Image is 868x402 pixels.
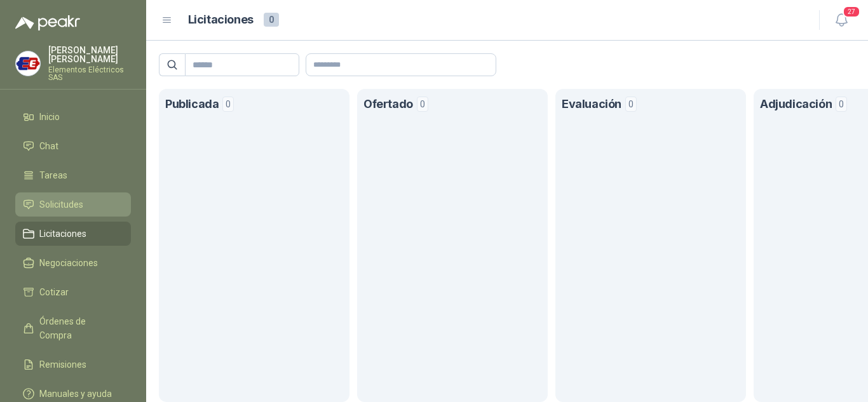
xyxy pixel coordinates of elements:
[625,97,637,112] span: 0
[39,256,98,270] span: Negociaciones
[16,51,40,76] img: Company Logo
[15,352,131,377] a: Remisiones
[15,15,80,30] img: Logo peakr
[39,358,86,372] span: Remisiones
[15,309,131,347] a: Órdenes de Compra
[39,110,60,124] span: Inicio
[15,280,131,304] a: Cotizar
[48,66,131,81] p: Elementos Eléctricos SAS
[15,192,131,217] a: Solicitudes
[39,139,58,153] span: Chat
[48,46,131,64] p: [PERSON_NAME] [PERSON_NAME]
[830,9,853,32] button: 27
[264,13,279,27] span: 0
[562,95,621,114] h1: Evaluación
[760,95,832,114] h1: Adjudicación
[15,163,131,187] a: Tareas
[15,251,131,275] a: Negociaciones
[39,387,112,401] span: Manuales y ayuda
[165,95,219,114] h1: Publicada
[15,134,131,158] a: Chat
[39,168,67,182] span: Tareas
[417,97,428,112] span: 0
[843,6,860,18] span: 27
[39,314,119,342] span: Órdenes de Compra
[39,227,86,241] span: Licitaciones
[39,198,83,211] span: Solicitudes
[188,11,254,29] h1: Licitaciones
[222,97,234,112] span: 0
[836,97,847,112] span: 0
[15,105,131,129] a: Inicio
[363,95,413,114] h1: Ofertado
[15,222,131,246] a: Licitaciones
[39,285,69,299] span: Cotizar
